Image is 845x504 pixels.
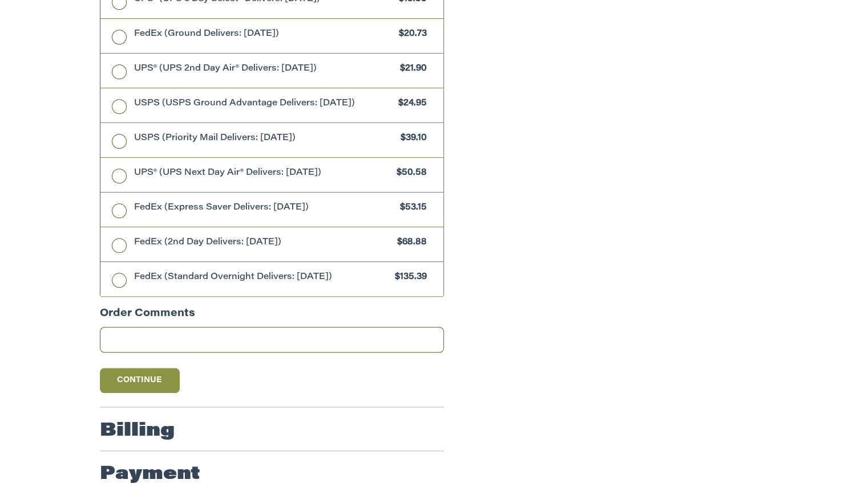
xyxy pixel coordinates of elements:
span: FedEx (2nd Day Delivers: [DATE]) [134,236,392,249]
button: Continue [100,368,180,393]
span: FedEx (Express Saver Delivers: [DATE]) [134,202,395,215]
span: UPS® (UPS Next Day Air® Delivers: [DATE]) [134,167,391,180]
span: UPS® (UPS 2nd Day Air® Delivers: [DATE]) [134,63,395,76]
legend: Order Comments [100,306,195,327]
h2: Billing [100,420,175,442]
span: $53.15 [394,202,427,215]
span: $68.88 [391,236,427,249]
span: $21.90 [394,63,427,76]
span: USPS (Priority Mail Delivers: [DATE]) [134,132,395,145]
span: $24.95 [393,97,427,110]
h2: Payment [100,463,200,486]
span: FedEx (Standard Overnight Delivers: [DATE]) [134,271,390,284]
span: $50.58 [391,167,427,180]
span: USPS (USPS Ground Advantage Delivers: [DATE]) [134,97,393,110]
span: $20.73 [393,28,427,41]
span: $39.10 [395,132,427,145]
span: FedEx (Ground Delivers: [DATE]) [134,28,394,41]
span: $135.39 [389,271,427,284]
